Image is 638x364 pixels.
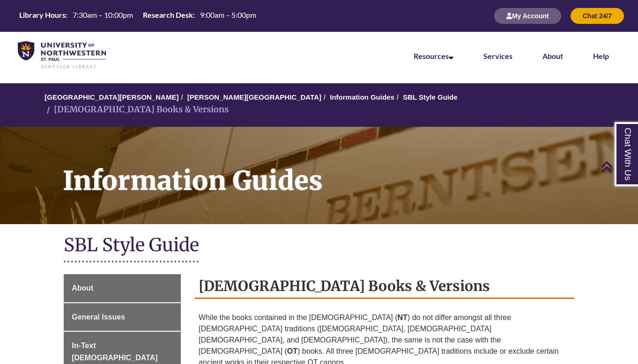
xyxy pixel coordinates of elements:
[571,8,624,24] button: Chat 24/7
[18,41,106,69] img: UNWSP Library Logo
[398,313,408,321] strong: NT
[72,284,93,292] span: About
[52,127,638,212] h1: Information Guides
[483,51,512,60] a: Services
[287,347,297,355] strong: OT
[494,8,561,24] button: My Account
[72,313,125,321] span: General Issues
[73,10,133,19] span: 7:30am – 10:00pm
[195,274,574,299] h2: [DEMOGRAPHIC_DATA] Books & Versions
[593,51,609,60] a: Help
[542,51,563,60] a: About
[200,10,256,19] span: 9:00am – 5:00pm
[414,51,453,60] a: Resources
[330,93,394,101] a: Information Guides
[494,12,561,20] a: My Account
[64,233,574,258] h1: SBL Style Guide
[601,160,636,173] a: Back to Top
[403,93,457,101] a: SBL Style Guide
[15,10,260,22] table: Hours Today
[45,103,229,116] li: [DEMOGRAPHIC_DATA] Books & Versions
[139,10,196,20] th: Research Desk:
[15,10,69,20] th: Library Hours:
[64,303,181,331] a: General Issues
[45,93,178,101] a: [GEOGRAPHIC_DATA][PERSON_NAME]
[187,93,321,101] a: [PERSON_NAME][GEOGRAPHIC_DATA]
[571,12,624,20] a: Chat 24/7
[64,274,181,302] a: About
[15,10,260,22] a: Hours Today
